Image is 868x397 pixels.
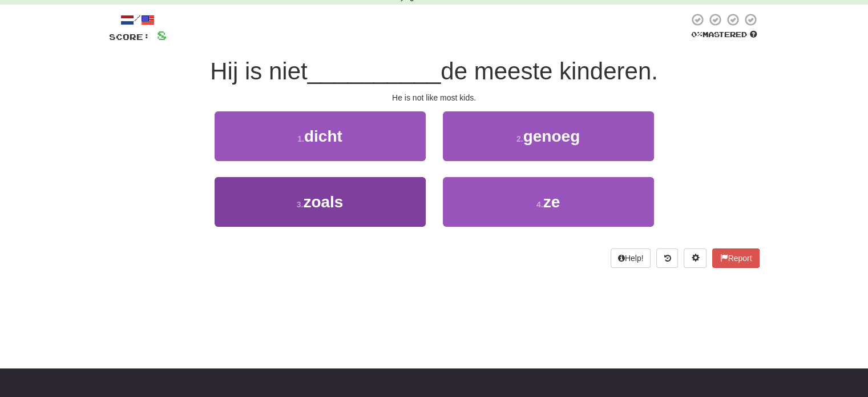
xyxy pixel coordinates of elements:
[441,58,658,85] span: de meeste kinderen.
[443,177,654,227] button: 4.ze
[691,30,703,39] span: 0 %
[308,58,441,85] span: __________
[297,134,304,143] small: 1 .
[516,134,523,143] small: 2 .
[304,127,342,145] span: dicht
[536,200,543,209] small: 4 .
[210,58,307,85] span: Hij is niet
[523,127,580,145] span: genoeg
[443,111,654,161] button: 2.genoeg
[656,248,678,268] button: Round history (alt+y)
[303,193,343,211] span: zoals
[215,111,426,161] button: 1.dicht
[109,13,167,27] div: /
[297,200,304,209] small: 3 .
[712,248,759,268] button: Report
[543,193,560,211] span: ze
[109,32,150,42] span: Score:
[157,28,167,42] span: 8
[689,30,760,40] div: Mastered
[215,177,426,227] button: 3.zoals
[109,92,760,103] div: He is not like most kids.
[611,248,651,268] button: Help!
